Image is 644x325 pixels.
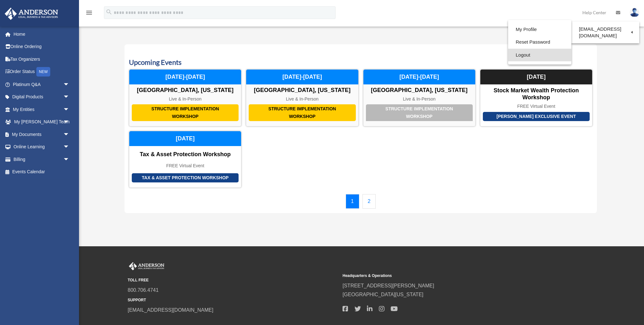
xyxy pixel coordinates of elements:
span: arrow_drop_down [63,103,76,116]
a: menu [85,11,93,16]
a: Billingarrow_drop_down [4,153,79,166]
a: Structure Implementation Workshop [GEOGRAPHIC_DATA], [US_STATE] Live & In-Person [DATE]-[DATE] [363,69,476,126]
div: [GEOGRAPHIC_DATA], [US_STATE] [363,87,475,94]
span: arrow_drop_down [63,78,76,91]
a: My Profile [508,23,571,36]
small: SUPPORT [128,297,338,304]
div: [DATE] [480,70,592,85]
div: FREE Virtual Event [129,163,241,169]
a: 1 [346,194,359,209]
div: Structure Implementation Workshop [249,104,355,121]
small: Headquarters & Operations [343,273,553,279]
img: Anderson Advisors Platinum Portal [128,262,166,270]
div: [DATE] [129,131,241,146]
span: arrow_drop_down [63,116,76,129]
div: Structure Implementation Workshop [366,104,473,121]
a: Online Ordering [4,40,79,53]
i: menu [85,9,93,16]
div: Structure Implementation Workshop [132,104,239,121]
a: Tax & Asset Protection Workshop Tax & Asset Protection Workshop FREE Virtual Event [DATE] [129,131,241,188]
span: arrow_drop_down [63,128,76,141]
a: Tax Organizers [4,53,79,65]
div: Tax & Asset Protection Workshop [132,173,239,182]
div: FREE Virtual Event [480,104,592,109]
div: Tax & Asset Protection Workshop [129,151,241,158]
div: Live & In-Person [129,96,241,102]
img: User Pic [630,8,639,17]
a: My Documentsarrow_drop_down [4,128,79,141]
a: My Entitiesarrow_drop_down [4,103,79,116]
div: [GEOGRAPHIC_DATA], [US_STATE] [129,87,241,94]
div: Live & In-Person [363,96,475,102]
a: [GEOGRAPHIC_DATA][US_STATE] [343,292,423,297]
a: Logout [508,49,571,62]
a: [EMAIL_ADDRESS][DOMAIN_NAME] [571,23,639,42]
a: Structure Implementation Workshop [GEOGRAPHIC_DATA], [US_STATE] Live & In-Person [DATE]-[DATE] [246,69,358,126]
a: Order StatusNEW [4,65,79,78]
a: Platinum Q&Aarrow_drop_down [4,78,79,91]
div: [DATE]-[DATE] [246,70,358,85]
div: Stock Market Wealth Protection Workshop [480,87,592,101]
img: Anderson Advisors Platinum Portal [3,8,60,20]
a: Reset Password [508,36,571,49]
a: My [PERSON_NAME] Teamarrow_drop_down [4,116,79,128]
a: 2 [362,194,376,209]
a: [PERSON_NAME] Exclusive Event Stock Market Wealth Protection Workshop FREE Virtual Event [DATE] [480,69,592,126]
span: arrow_drop_down [63,91,76,104]
h3: Upcoming Events [129,58,592,67]
div: [DATE]-[DATE] [129,70,241,85]
small: TOLL FREE [128,277,338,284]
a: Structure Implementation Workshop [GEOGRAPHIC_DATA], [US_STATE] Live & In-Person [DATE]-[DATE] [129,69,241,126]
span: arrow_drop_down [63,153,76,166]
i: search [106,9,112,15]
a: [STREET_ADDRESS][PERSON_NAME] [343,283,434,288]
a: Home [4,28,79,40]
div: [PERSON_NAME] Exclusive Event [483,112,590,121]
a: 800.706.4741 [128,287,159,293]
span: arrow_drop_down [63,141,76,154]
div: [DATE]-[DATE] [363,70,475,85]
div: Live & In-Person [246,96,358,102]
a: Digital Productsarrow_drop_down [4,91,79,103]
a: Events Calendar [4,166,76,178]
div: [GEOGRAPHIC_DATA], [US_STATE] [246,87,358,94]
a: [EMAIL_ADDRESS][DOMAIN_NAME] [128,307,213,313]
a: Online Learningarrow_drop_down [4,141,79,153]
div: NEW [36,67,50,77]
